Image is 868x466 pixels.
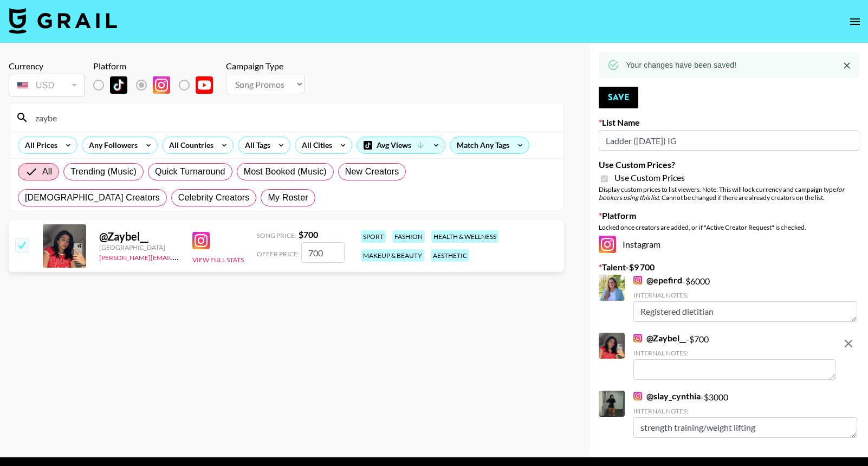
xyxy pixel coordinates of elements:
div: - $ 6000 [633,275,857,322]
span: [DEMOGRAPHIC_DATA] Creators [25,191,160,204]
div: All Prices [18,137,60,153]
img: YouTube [196,76,213,94]
a: @epefird [633,275,682,286]
span: Offer Price: [257,250,299,258]
button: remove [838,333,859,354]
span: Celebrity Creators [178,191,250,204]
div: Locked once creators are added, or if "Active Creator Request" is checked. [599,223,859,231]
div: USD [11,76,82,95]
label: Use Custom Prices? [599,159,859,170]
div: Match Any Tags [450,137,529,153]
div: - $ 700 [633,333,835,380]
div: Any Followers [82,137,140,153]
span: Song Price: [257,231,296,240]
span: All [42,165,52,178]
img: Instagram [153,76,170,94]
div: Internal Notes: [633,407,857,415]
div: fashion [392,230,425,243]
div: sport [361,230,386,243]
button: open drawer [844,11,866,33]
strong: $ 700 [299,229,318,240]
label: Platform [599,210,859,221]
img: Instagram [633,392,642,400]
div: Instagram [599,236,859,253]
span: Most Booked (Music) [244,165,327,178]
div: Campaign Type [226,61,305,72]
div: All Countries [163,137,216,153]
span: New Creators [345,165,399,178]
button: Close [839,57,855,74]
div: Avg Views [357,137,445,153]
label: Talent - $ 9 700 [599,262,859,273]
img: Instagram [633,276,642,284]
textarea: strength training/weight lifting [633,417,857,438]
div: - $ 3000 [633,391,857,438]
span: Use Custom Prices [614,172,685,183]
input: 700 [301,242,345,263]
div: Internal Notes: [633,349,835,357]
a: [PERSON_NAME][EMAIL_ADDRESS][PERSON_NAME][PERSON_NAME][DOMAIN_NAME] [99,251,362,262]
div: Your changes have been saved! [626,55,736,75]
button: Save [599,87,638,108]
img: Instagram [599,236,616,253]
img: Grail Talent [9,8,117,34]
img: TikTok [110,76,127,94]
textarea: Registered dietitian [633,301,857,322]
div: health & wellness [431,230,498,243]
span: My Roster [268,191,308,204]
div: makeup & beauty [361,249,424,262]
a: @Zaybel__ [633,333,686,344]
div: Display custom prices to list viewers. Note: This will lock currency and campaign type . Cannot b... [599,185,859,202]
div: [GEOGRAPHIC_DATA] [99,243,179,251]
div: aesthetic [431,249,469,262]
span: Trending (Music) [70,165,137,178]
div: Internal Notes: [633,291,857,299]
img: Instagram [633,334,642,342]
div: @ Zaybel__ [99,230,179,243]
label: List Name [599,117,859,128]
a: @slay_cynthia [633,391,701,402]
em: for bookers using this list [599,185,845,202]
span: Quick Turnaround [155,165,225,178]
div: Currency [9,61,85,72]
img: Instagram [192,232,210,249]
div: Currency is locked to USD [9,72,85,99]
input: Search by User Name [29,109,557,126]
button: View Full Stats [192,256,244,264]
div: All Cities [295,137,334,153]
div: All Tags [238,137,273,153]
div: Platform [93,61,222,72]
div: List locked to Instagram. [93,74,222,96]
